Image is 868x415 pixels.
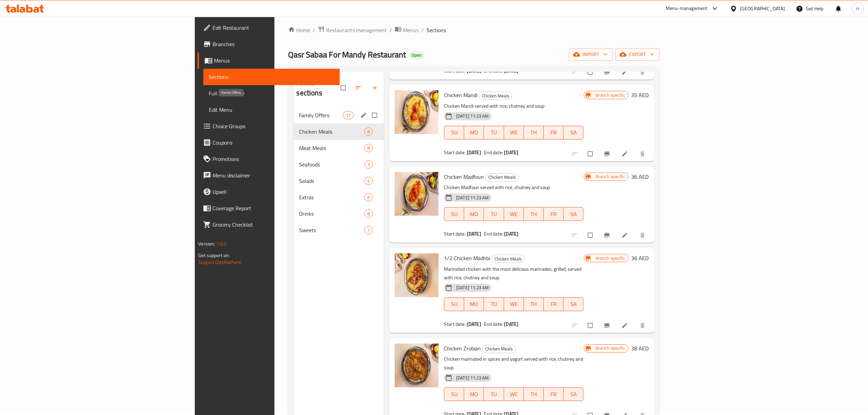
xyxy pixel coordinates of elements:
[209,106,334,114] span: Edit Menu
[447,389,461,399] span: SU
[216,239,227,248] span: 1.0.0
[213,171,334,179] span: Menu disclaimer
[198,118,340,134] a: Choice Groups
[288,26,659,35] nav: breadcrumb
[479,92,512,100] span: Chicken Meals
[584,319,598,332] span: Select to update
[294,107,384,123] div: Family Offers11edit
[453,375,491,381] span: [DATE] 11:23 AM
[365,227,372,233] span: 1
[365,129,372,135] span: 8
[599,65,616,80] button: Branch-specific-item
[484,297,504,311] button: TU
[666,4,708,13] div: Menu-management
[444,343,481,353] span: Chicken Zrobian
[507,209,521,219] span: WE
[593,345,628,351] span: Branch specific
[484,126,504,139] button: TU
[294,173,384,189] div: Salads4
[504,297,524,311] button: WE
[213,188,334,196] span: Upsell
[444,253,490,263] span: 1/2 Chicken Madhbi
[198,52,340,69] a: Menus
[198,216,340,233] a: Grocery Checklist
[484,320,503,329] span: End date:
[364,226,373,234] div: items
[299,177,364,185] span: Salads
[507,128,521,137] span: WE
[367,80,384,95] button: Add section
[631,172,649,182] h6: 36 AED
[364,128,373,136] div: items
[294,140,384,156] div: Meat Meals8
[198,36,340,52] a: Branches
[740,5,785,12] div: [GEOGRAPHIC_DATA]
[564,297,583,311] button: SA
[426,26,446,34] span: Sections
[444,126,464,139] button: SU
[546,389,561,399] span: FR
[364,160,373,169] div: items
[198,239,215,248] span: Version:
[504,387,524,401] button: WE
[584,66,598,79] span: Select to update
[467,299,481,309] span: MO
[213,155,334,163] span: Promotions
[544,126,564,139] button: FR
[299,226,364,234] span: Sweets
[621,50,654,59] span: export
[395,253,438,297] img: 1/2 Chicken Madhbi
[365,161,372,168] span: 3
[294,189,384,205] div: Extras6
[299,210,364,218] span: Drinks
[621,232,629,239] a: Edit menu item
[359,111,369,120] button: edit
[479,92,512,100] div: Chicken Meals
[527,299,541,309] span: TH
[198,19,340,36] a: Edit Restaurant
[213,24,334,32] span: Edit Restaurant
[365,178,372,184] span: 4
[524,126,544,139] button: TH
[365,211,372,217] span: 8
[444,183,583,192] p: Chicken Madfoun served with rice, chutney and soup
[464,297,484,311] button: MO
[409,51,424,59] div: Open
[635,146,651,161] button: delete
[447,209,461,219] span: SU
[599,228,616,243] button: Branch-specific-item
[365,194,372,201] span: 6
[364,144,373,152] div: items
[484,207,504,221] button: TU
[203,85,340,102] a: Full Menu View
[395,344,438,387] img: Chicken Zrobian
[504,229,518,238] b: [DATE]
[467,320,481,329] b: [DATE]
[507,299,521,309] span: WE
[599,146,616,161] button: Branch-specific-item
[318,26,387,35] a: Restaurants management
[299,144,364,152] span: Meat Meals
[487,389,501,399] span: TU
[343,111,354,119] div: items
[395,172,438,216] img: Chicken Madfoun
[447,299,461,309] span: SU
[524,207,544,221] button: TH
[621,322,629,329] a: Edit menu item
[599,318,616,333] button: Branch-specific-item
[390,26,392,34] li: /
[395,90,438,134] img: Chicken Mandi
[482,345,516,353] div: Chicken Meals
[527,389,541,399] span: TH
[491,255,525,263] div: Chicken Meals
[524,387,544,401] button: TH
[213,138,334,147] span: Coupons
[364,177,373,185] div: items
[464,207,484,221] button: MO
[209,73,334,81] span: Sections
[213,204,334,212] span: Coverage Report
[584,147,598,160] span: Select to update
[527,128,541,137] span: TH
[209,89,334,97] span: Full Menu View
[467,148,481,157] b: [DATE]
